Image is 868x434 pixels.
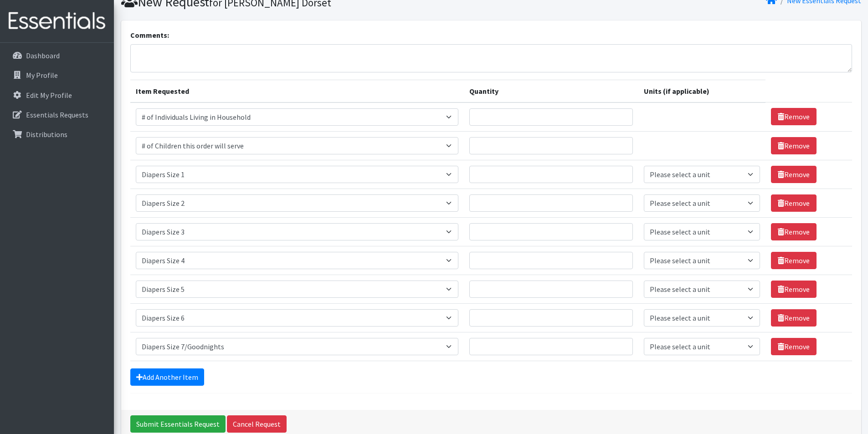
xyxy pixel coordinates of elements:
a: Essentials Requests [4,106,110,124]
a: Remove [771,281,817,298]
a: Remove [771,194,817,212]
p: Edit My Profile [26,91,72,100]
a: Edit My Profile [4,86,110,104]
a: Remove [771,166,817,183]
p: Dashboard [26,51,60,60]
a: Remove [771,137,817,154]
p: My Profile [26,71,58,80]
a: My Profile [4,66,110,84]
a: Remove [771,309,817,327]
th: Item Requested [130,80,464,102]
a: Remove [771,338,817,355]
img: HumanEssentials [4,6,110,36]
a: Add Another Item [130,368,204,386]
a: Cancel Request [227,415,287,433]
a: Distributions [4,125,110,143]
th: Units (if applicable) [638,80,765,102]
a: Remove [771,108,817,125]
a: Remove [771,223,817,240]
th: Quantity [464,80,638,102]
input: Submit Essentials Request [130,415,226,433]
a: Dashboard [4,46,110,65]
label: Comments: [130,30,169,41]
p: Essentials Requests [26,110,88,119]
a: Remove [771,252,817,269]
p: Distributions [26,130,67,139]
